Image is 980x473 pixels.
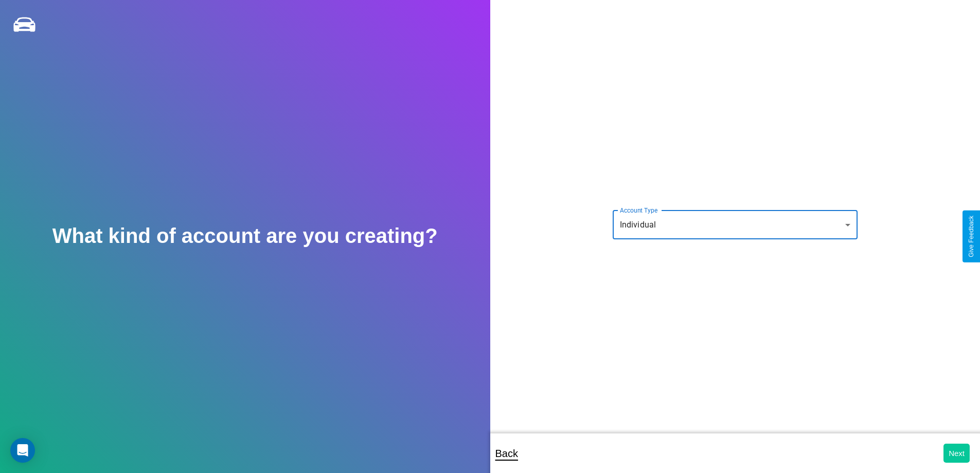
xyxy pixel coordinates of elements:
[495,444,518,463] p: Back
[613,211,858,239] div: Individual
[620,206,657,215] label: Account Type
[10,438,35,463] div: Open Intercom Messenger
[943,444,970,463] button: Next
[968,216,975,257] div: Give Feedback
[52,224,438,248] h2: What kind of account are you creating?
